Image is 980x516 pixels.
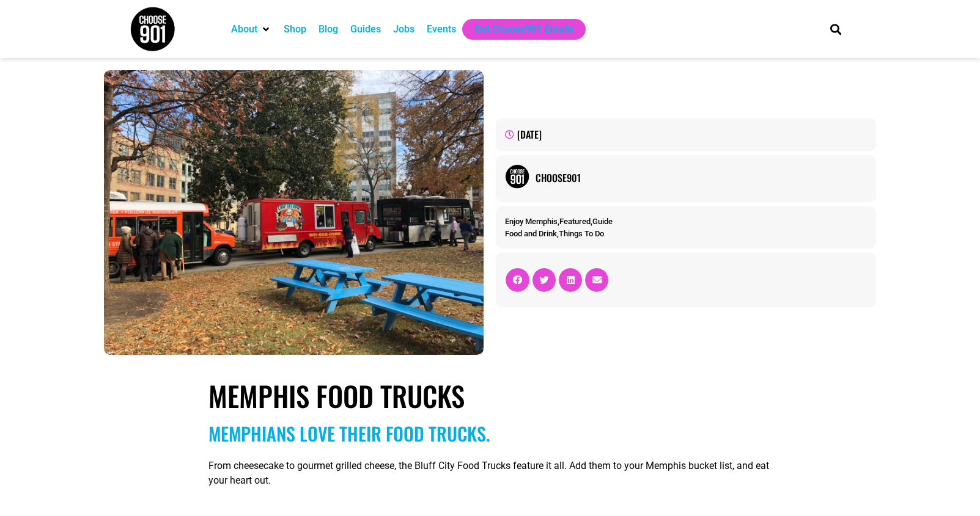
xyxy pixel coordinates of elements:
a: Shop [284,22,306,37]
div: Share on twitter [532,268,556,291]
div: Share on email [585,268,608,291]
img: Picture of Choose901 [505,164,529,189]
a: About [231,22,257,37]
a: Guide [592,217,613,226]
time: [DATE] [517,127,542,142]
a: Choose901 [536,170,866,185]
a: Food and Drink [505,229,557,238]
a: Blog [319,22,338,37]
a: Guides [350,22,381,37]
div: Share on linkedin [559,268,582,291]
p: From cheesecake to gourmet grilled cheese, the Bluff City Food Trucks feature it all. Add them to... [208,459,772,488]
a: Events [427,22,456,37]
span: , , [505,217,613,226]
nav: Main nav [225,19,809,40]
h1: Memphis Food Trucks [208,379,772,412]
h2: Memphians love Their food trucks. [208,423,772,445]
img: Food Trucks in Court Square Downtown Memphis [104,70,484,355]
span: , [505,229,604,238]
div: Share on facebook [506,268,529,291]
a: Featured [559,217,591,226]
div: Search [825,19,846,39]
a: Enjoy Memphis [505,217,558,226]
a: Get Choose901 Emails [474,22,573,37]
a: Jobs [393,22,414,37]
a: Things To Do [559,229,604,238]
div: About [225,19,278,40]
